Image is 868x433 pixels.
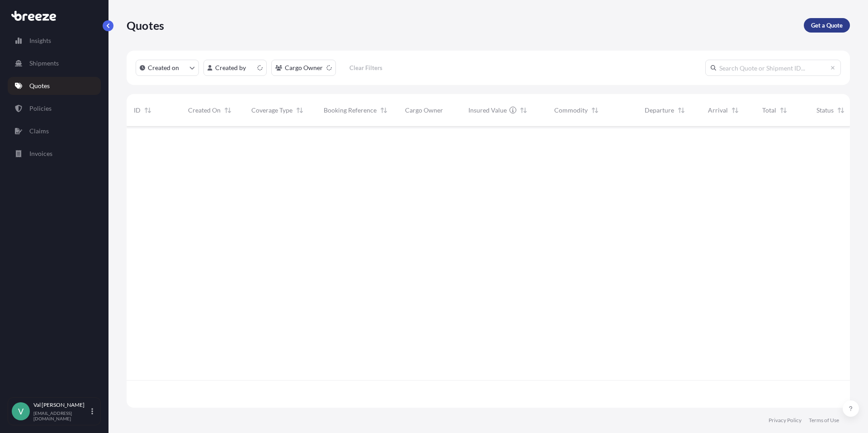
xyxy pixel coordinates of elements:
[29,149,52,158] p: Invoices
[222,105,233,116] button: Sort
[203,60,267,76] button: createdBy Filter options
[468,106,507,115] span: Insured Value
[142,105,153,116] button: Sort
[215,63,246,72] p: Created by
[778,105,789,116] button: Sort
[136,60,199,76] button: createdOn Filter options
[804,18,850,33] a: Get a Quote
[809,417,839,424] a: Terms of Use
[271,60,336,76] button: cargoOwner Filter options
[378,105,389,116] button: Sort
[33,401,90,409] p: Val [PERSON_NAME]
[554,106,588,115] span: Commodity
[676,105,687,116] button: Sort
[285,63,323,72] p: Cargo Owner
[590,105,600,116] button: Sort
[148,63,179,72] p: Created on
[29,127,49,136] p: Claims
[8,32,101,50] a: Insights
[8,54,101,72] a: Shipments
[33,410,90,421] p: [EMAIL_ADDRESS][DOMAIN_NAME]
[518,105,529,116] button: Sort
[127,18,164,33] p: Quotes
[816,106,834,115] span: Status
[645,106,674,115] span: Departure
[340,61,391,75] button: Clear Filters
[762,106,776,115] span: Total
[251,106,292,115] span: Coverage Type
[8,99,101,118] a: Policies
[134,106,141,115] span: ID
[405,106,443,115] span: Cargo Owner
[29,81,50,90] p: Quotes
[18,407,24,416] span: V
[835,105,846,116] button: Sort
[349,63,382,72] p: Clear Filters
[29,59,59,68] p: Shipments
[8,122,101,140] a: Claims
[29,104,52,113] p: Policies
[705,60,841,76] input: Search Quote or Shipment ID...
[8,145,101,163] a: Invoices
[708,106,728,115] span: Arrival
[769,417,802,424] a: Privacy Policy
[294,105,305,116] button: Sort
[324,106,377,115] span: Booking Reference
[8,77,101,95] a: Quotes
[730,105,741,116] button: Sort
[811,21,843,30] p: Get a Quote
[29,36,51,45] p: Insights
[188,106,221,115] span: Created On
